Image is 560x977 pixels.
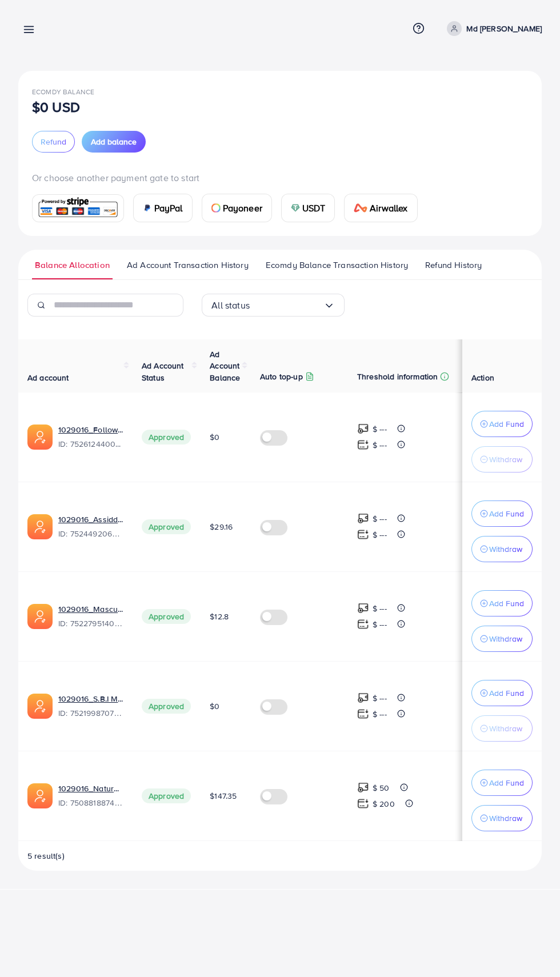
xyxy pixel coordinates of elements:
button: Withdraw [471,805,533,831]
button: Withdraw [471,446,533,473]
p: $ --- [373,707,387,721]
div: <span class='underline'>1029016_S.B.I Market Ecom Ad Ac_1751352104841</span></br>7521998707764756498 [58,693,123,719]
button: Withdraw [471,626,533,652]
p: $ --- [373,602,387,615]
img: card [354,203,367,213]
span: $0 [210,431,219,443]
img: ic-ads-acc.e4c84228.svg [27,694,53,719]
span: Approved [142,788,191,803]
span: Action [471,372,494,383]
img: top-up amount [357,512,369,524]
span: $147.35 [210,790,237,802]
span: USDT [302,201,326,215]
img: top-up amount [357,782,369,794]
img: top-up amount [357,528,369,540]
div: <span class='underline'>1029016_Assiddik Shop Ecom Tiktok Ad Ac_1751933180191</span></br>75244920... [58,514,123,540]
span: Add balance [91,136,137,147]
p: $ 200 [373,797,395,811]
p: $ --- [373,528,387,542]
p: Or choose another payment gate to start [32,171,528,185]
span: Approved [142,519,191,534]
div: <span class='underline'>1029016_Masculine Ecom Tiktok Ad Ac_1751537489206</span></br>752279514039... [58,603,123,630]
a: 1029016_Masculine Ecom Tiktok Ad Ac_1751537489206 [58,603,123,615]
span: Approved [142,699,191,714]
img: top-up amount [357,708,369,720]
p: Add Fund [489,686,524,700]
span: Ecomdy Balance [32,87,94,97]
span: $0 [210,700,219,712]
span: Airwallex [370,201,407,215]
span: Ad Account Transaction History [127,259,249,271]
span: Ecomdy Balance Transaction History [266,259,408,271]
p: $ --- [373,512,387,526]
img: card [36,196,120,221]
p: $ --- [373,618,387,631]
a: 1029016_Follow Fashion Tiktok Ad Ac_1752312397388 [58,424,123,435]
button: Withdraw [471,715,533,742]
p: Md [PERSON_NAME] [466,22,542,35]
button: Add Fund [471,590,533,616]
span: PayPal [154,201,183,215]
span: Refund [41,136,66,147]
p: Add Fund [489,507,524,520]
span: 5 result(s) [27,850,65,862]
button: Add balance [82,131,146,153]
span: Approved [142,430,191,445]
img: ic-ads-acc.e4c84228.svg [27,604,53,629]
span: Ad account [27,372,69,383]
span: Approved [142,609,191,624]
button: Add Fund [471,500,533,527]
p: Add Fund [489,417,524,431]
button: Add Fund [471,770,533,796]
a: cardPayoneer [202,194,272,222]
p: Auto top-up [260,370,303,383]
a: cardUSDT [281,194,335,222]
p: $ --- [373,422,387,436]
span: Ad Account Balance [210,349,240,383]
button: Add Fund [471,411,533,437]
img: card [143,203,152,213]
p: Withdraw [489,453,522,466]
p: Withdraw [489,722,522,735]
a: 1029016_S.B.I Market Ecom Ad Ac_1751352104841 [58,693,123,704]
button: Withdraw [471,536,533,562]
p: Add Fund [489,776,524,790]
p: $ --- [373,691,387,705]
a: Md [PERSON_NAME] [442,21,542,36]
p: $0 USD [32,100,80,114]
span: All status [211,297,250,314]
img: top-up amount [357,798,369,810]
span: ID: 7508818874213875720 [58,797,123,808]
span: Balance Allocation [35,259,110,271]
span: $29.16 [210,521,233,532]
p: Add Fund [489,596,524,610]
img: ic-ads-acc.e4c84228.svg [27,425,53,450]
img: card [211,203,221,213]
a: 1029016_Naturo Tiktok Ad Account (AENBC)_1748283295110 [58,783,123,794]
img: top-up amount [357,692,369,704]
span: Payoneer [223,201,262,215]
span: ID: 7526124400660594689 [58,438,123,450]
a: cardPayPal [133,194,193,222]
p: Withdraw [489,811,522,825]
span: ID: 7522795140394598408 [58,618,123,629]
iframe: Chat [511,926,551,968]
img: top-up amount [357,423,369,435]
p: $ 50 [373,781,390,795]
span: ID: 7521998707764756498 [58,707,123,719]
img: card [291,203,300,213]
a: cardAirwallex [344,194,417,222]
img: top-up amount [357,602,369,614]
div: Search for option [202,294,345,317]
span: Ad Account Status [142,360,184,383]
span: ID: 7524492062570545160 [58,528,123,539]
button: Add Fund [471,680,533,706]
p: Threshold information [357,370,438,383]
img: top-up amount [357,439,369,451]
img: top-up amount [357,618,369,630]
button: Refund [32,131,75,153]
span: Refund History [425,259,482,271]
a: 1029016_Assiddik Shop Ecom Tiktok Ad Ac_1751933180191 [58,514,123,525]
p: Withdraw [489,632,522,646]
input: Search for option [250,297,323,314]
